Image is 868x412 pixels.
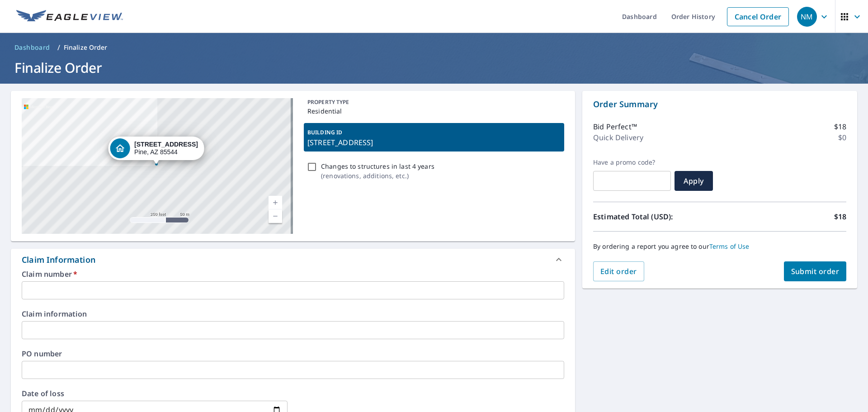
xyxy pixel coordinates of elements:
a: Current Level 17, Zoom Out [269,209,282,223]
div: Claim Information [22,254,95,266]
div: Claim Information [11,249,575,270]
strong: [STREET_ADDRESS] [134,141,198,148]
label: Claim information [22,310,564,317]
p: [STREET_ADDRESS] [307,137,561,148]
div: Dropped pin, building 1, Residential property, 4801 N Pine Creek Canyon Rd Pine, AZ 85544 [108,137,204,165]
span: Edit order [600,266,637,276]
img: EV Logo [16,10,123,24]
span: Apply [682,176,706,186]
a: Cancel Order [727,7,789,26]
a: Terms of Use [709,242,750,251]
li: / [57,42,60,53]
span: Dashboard [14,43,50,52]
p: Residential [307,106,561,116]
p: Bid Perfect™ [593,121,637,132]
div: Pine, AZ 85544 [134,141,198,156]
span: Submit order [791,266,840,276]
a: Dashboard [11,40,54,55]
button: Edit order [593,261,644,281]
p: By ordering a report you agree to our [593,242,846,251]
p: Order Summary [593,98,846,110]
a: Current Level 17, Zoom In [269,196,282,209]
p: Finalize Order [64,43,108,52]
p: Changes to structures in last 4 years [321,161,434,171]
p: $18 [834,211,846,222]
nav: breadcrumb [11,40,857,55]
p: Estimated Total (USD): [593,211,720,222]
p: PROPERTY TYPE [307,98,561,106]
button: Apply [675,171,713,191]
p: $0 [838,132,846,143]
label: PO number [22,350,564,357]
label: Claim number [22,270,564,278]
label: Date of loss [22,390,288,397]
p: $18 [834,121,846,132]
div: NM [797,7,817,27]
p: ( renovations, additions, etc. ) [321,171,434,180]
button: Submit order [784,261,847,281]
label: Have a promo code? [593,158,671,166]
h1: Finalize Order [11,58,857,77]
p: BUILDING ID [307,128,342,136]
p: Quick Delivery [593,132,643,143]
